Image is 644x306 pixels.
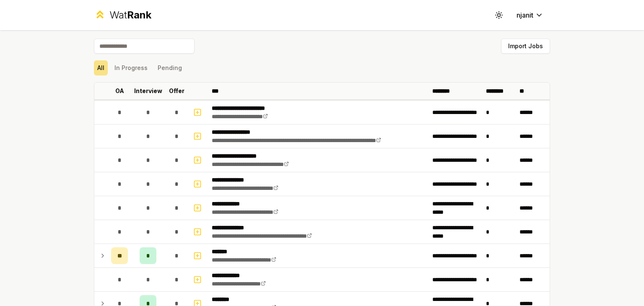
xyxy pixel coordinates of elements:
[115,87,124,95] p: OA
[501,39,550,54] button: Import Jobs
[510,8,550,23] button: njanit
[134,87,162,95] p: Interview
[154,60,185,75] button: Pending
[109,8,151,22] div: Wat
[127,9,151,21] span: Rank
[517,10,533,20] span: njanit
[111,60,151,75] button: In Progress
[94,60,108,75] button: All
[94,8,151,22] a: WatRank
[169,87,184,95] p: Offer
